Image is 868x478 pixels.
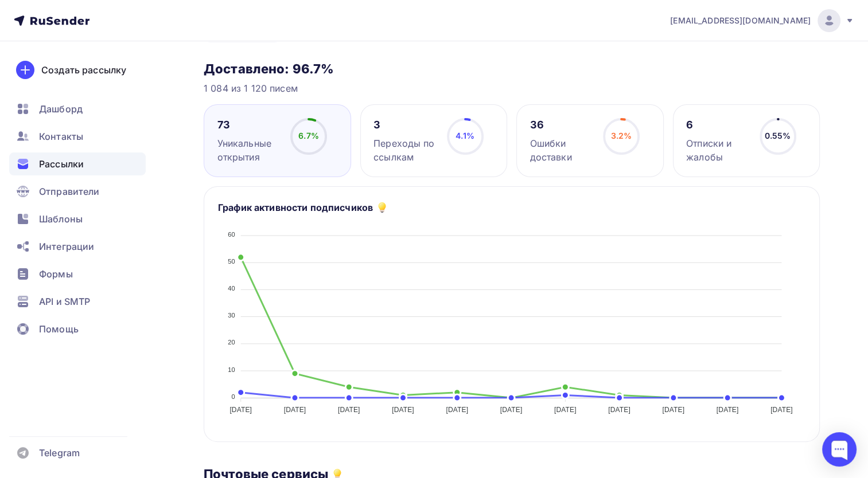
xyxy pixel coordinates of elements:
tspan: [DATE] [717,406,739,414]
div: 6 [686,118,749,132]
div: Переходы по ссылкам [373,136,437,164]
a: Отправители [9,180,146,203]
div: 73 [217,118,281,132]
div: 36 [530,118,593,132]
span: Telegram [39,446,80,460]
tspan: [DATE] [500,406,523,414]
tspan: [DATE] [446,406,468,414]
tspan: [DATE] [608,406,630,414]
span: 6.7% [298,131,319,140]
span: 4.1% [456,131,474,140]
div: Создать рассылку [41,63,126,77]
tspan: 60 [228,231,235,238]
span: API и SMTP [39,295,90,308]
a: Формы [9,262,146,285]
tspan: [DATE] [338,406,360,414]
span: Помощь [39,322,79,336]
tspan: [DATE] [770,406,793,414]
h5: График активности подписчиков [218,201,373,214]
a: Дашборд [9,97,146,120]
tspan: 50 [228,258,235,265]
tspan: [DATE] [229,406,252,414]
tspan: 0 [231,393,235,400]
a: [EMAIL_ADDRESS][DOMAIN_NAME] [670,9,854,32]
tspan: 10 [228,366,235,373]
span: Интеграции [39,240,94,253]
div: Отписки и жалобы [686,136,749,164]
h3: Доставлено: 96.7% [204,61,820,77]
a: Шаблоны [9,207,146,230]
tspan: [DATE] [284,406,306,414]
span: 0.55% [765,131,791,140]
span: Шаблоны [39,212,83,226]
tspan: [DATE] [392,406,414,414]
span: Формы [39,267,73,281]
span: Рассылки [39,157,84,171]
div: 3 [373,118,437,132]
div: Уникальные открытия [217,136,281,164]
div: Ошибки доставки [530,136,593,164]
tspan: 20 [228,339,235,346]
div: 1 084 из 1 120 писем [204,81,820,95]
span: 3.2% [611,131,632,140]
tspan: [DATE] [554,406,577,414]
a: Контакты [9,125,146,148]
tspan: 40 [228,285,235,292]
span: [EMAIL_ADDRESS][DOMAIN_NAME] [670,15,811,26]
span: Контакты [39,130,83,143]
span: Отправители [39,185,100,198]
tspan: [DATE] [662,406,684,414]
a: Рассылки [9,152,146,175]
span: Дашборд [39,102,83,116]
tspan: 30 [228,312,235,319]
